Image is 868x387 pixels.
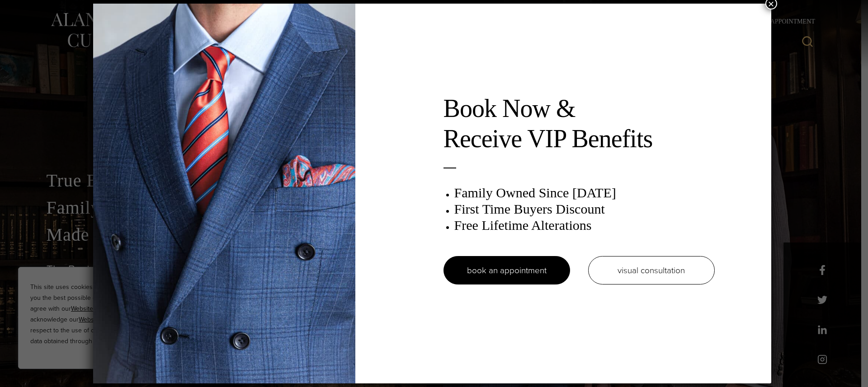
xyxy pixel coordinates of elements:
h2: Book Now & Receive VIP Benefits [443,93,715,154]
a: visual consultation [588,256,715,284]
h3: First Time Buyers Discount [454,201,715,217]
h3: Family Owned Since [DATE] [454,185,715,201]
h3: Free Lifetime Alterations [454,217,715,233]
a: book an appointment [443,256,570,284]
